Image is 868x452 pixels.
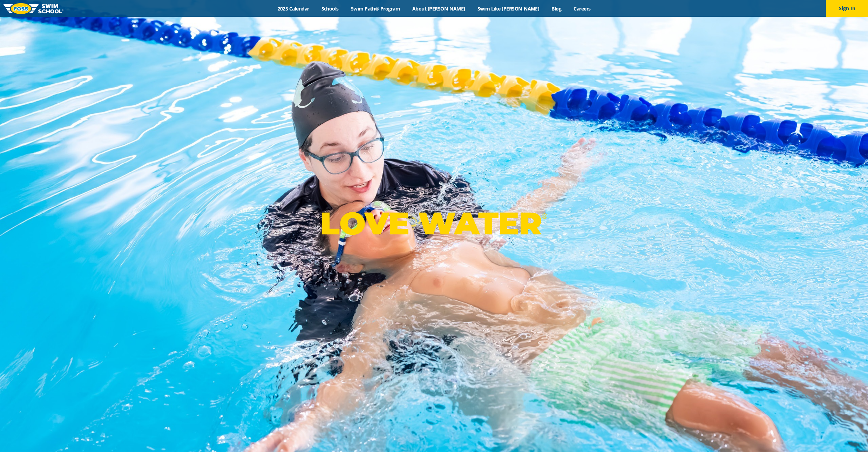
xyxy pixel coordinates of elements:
[271,5,315,12] a: 2025 Calendar
[545,5,568,12] a: Blog
[4,3,63,14] img: FOSS Swim School Logo
[542,212,547,220] sup: ®
[315,5,345,12] a: Schools
[568,5,597,12] a: Careers
[345,5,406,12] a: Swim Path® Program
[320,205,547,242] p: LOVE WATER
[471,5,545,12] a: Swim Like [PERSON_NAME]
[406,5,472,12] a: About [PERSON_NAME]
